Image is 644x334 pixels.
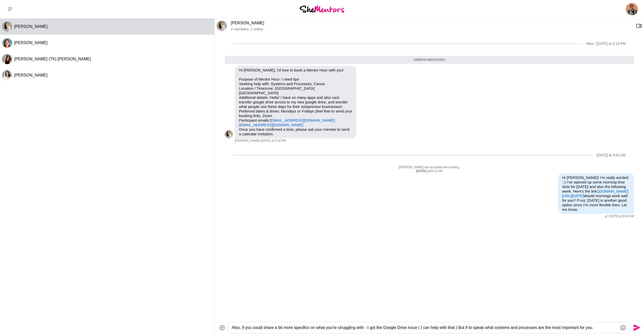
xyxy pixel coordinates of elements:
a: [EMAIL_ADDRESS][DOMAIN_NAME] [239,123,303,127]
img: She Mentors Logo [300,6,344,12]
span: [PERSON_NAME] (TK) [PERSON_NAME] [14,57,91,61]
p: Once you have confirmed a time, please ask your mentee to send a calendar invitation. [239,127,352,136]
img: T [2,70,12,80]
img: J [225,130,233,138]
textarea: Type your message [232,325,618,331]
span: [PERSON_NAME] [14,73,48,77]
strong: [DATE] [416,169,427,173]
span: [PERSON_NAME] [14,24,48,29]
span: [PERSON_NAME] [14,41,48,45]
a: [PERSON_NAME] [231,21,264,25]
p: Hi [PERSON_NAME], I'd love to book a Mentor Hour with you! [239,68,352,72]
button: Emoji picker [620,325,626,331]
a: [DOMAIN_NAME][URL][DATE] [562,189,628,198]
img: J [217,21,227,31]
a: [EMAIL_ADDRESS][DOMAIN_NAME] [270,118,334,122]
img: Yulia [626,3,638,15]
div: Taliah-Kate (TK) Byron [2,54,12,64]
div: Tarisha Tourok [2,70,12,80]
div: [DATE] at 9:51 AM [597,153,626,157]
span: [PERSON_NAME] [235,139,260,143]
img: T [2,54,12,64]
p: [PERSON_NAME] has accepted the booking. [225,165,634,170]
time: 2025-08-28T21:54:48.763Z [609,214,634,218]
div: Jen Gautier [217,21,227,31]
time: 2025-08-28T03:13:46.220Z [261,139,286,143]
button: Send [631,322,642,333]
p: 2 members , 1 online [231,27,632,31]
div: at 09:51 AM [225,169,634,173]
p: Hi [PERSON_NAME]! I’m really excited :-) I’ve opened up some morning time slots for [DATE] and al... [562,175,630,212]
img: J [2,22,12,32]
div: New - [DATE] at 3:13 PM [586,42,626,46]
p: Purpose of Mentor Hour: I need tips Seeking help with: Systems and Processes, Canva Location / Ti... [239,77,352,127]
div: Unread messages [225,56,634,64]
div: Jen Gautier [225,130,233,138]
div: Jen Gautier [2,22,12,32]
img: L [2,38,12,48]
div: Lily Rudolph [2,38,12,48]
